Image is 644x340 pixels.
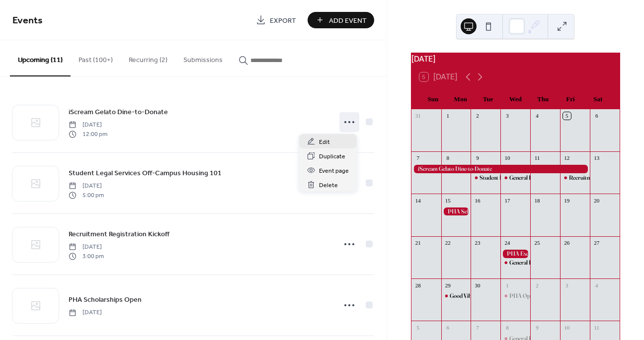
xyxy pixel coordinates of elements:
[474,197,481,204] div: 16
[474,281,481,289] div: 30
[593,281,600,289] div: 4
[411,165,590,173] div: iScream Gelato Dine-to-Donate
[69,130,107,138] span: 12:00 pm
[441,292,471,300] div: Good Vibes - Sexual Wellness Event
[71,40,121,75] button: Past (100+)
[557,89,584,109] div: Fri
[533,239,541,247] div: 25
[503,281,511,289] div: 1
[474,239,481,247] div: 23
[584,89,612,109] div: Sat
[441,207,471,216] div: PHA Scholarships Open
[69,295,142,305] span: PHA Scholarships Open
[414,324,422,331] div: 5
[533,154,541,162] div: 11
[319,151,345,162] span: Duplicate
[563,239,570,247] div: 26
[319,166,349,176] span: Event page
[69,107,168,118] span: iScream Gelato Dine-to-Donate
[500,250,530,258] div: PHA Exec Application Open
[474,154,481,162] div: 9
[593,239,600,247] div: 27
[270,15,296,26] span: Export
[444,154,452,162] div: 8
[533,324,541,331] div: 9
[474,112,481,120] div: 2
[329,15,367,26] span: Add Event
[563,324,570,331] div: 10
[502,89,529,109] div: Wed
[411,53,620,65] div: [DATE]
[414,154,422,162] div: 7
[480,174,593,182] div: Student Legal Services Off-Campus Housing 101
[414,197,422,204] div: 14
[533,197,541,204] div: 18
[503,154,511,162] div: 10
[533,281,541,289] div: 2
[509,259,542,267] div: General Body
[69,228,169,240] a: Recruitment Registration Kickoff
[500,292,530,300] div: PHA Open House
[69,167,222,179] a: Student Legal Services Off-Campus Housing 101
[319,137,330,147] span: Edit
[500,259,530,267] div: General Body
[509,292,552,300] div: PHA Open House
[593,112,600,120] div: 6
[69,121,107,130] span: [DATE]
[529,89,557,109] div: Thu
[419,89,447,109] div: Sun
[121,40,175,75] button: Recurring (2)
[444,324,452,331] div: 6
[319,180,338,191] span: Delete
[69,308,102,317] span: [DATE]
[500,174,530,182] div: General Body
[474,324,481,331] div: 7
[447,89,474,109] div: Mon
[474,89,501,109] div: Tue
[593,324,600,331] div: 11
[503,324,511,331] div: 8
[308,12,374,28] button: Add Event
[69,191,104,200] span: 5:00 pm
[533,112,541,120] div: 4
[69,106,168,118] a: iScream Gelato Dine-to-Donate
[69,229,169,240] span: Recruitment Registration Kickoff
[69,252,104,261] span: 3:00 pm
[593,154,600,162] div: 13
[444,112,452,120] div: 1
[248,12,304,28] a: Export
[414,281,422,289] div: 28
[503,197,511,204] div: 17
[69,243,104,252] span: [DATE]
[560,174,590,182] div: Recruitment Registration Kickoff
[444,197,452,204] div: 15
[509,174,542,182] div: General Body
[563,197,570,204] div: 19
[503,112,511,120] div: 3
[10,40,71,76] button: Upcoming (11)
[593,197,600,204] div: 20
[444,281,452,289] div: 29
[69,182,104,191] span: [DATE]
[12,11,43,30] span: Events
[471,174,500,182] div: Student Legal Services Off-Campus Housing 101
[444,239,452,247] div: 22
[563,112,570,120] div: 5
[563,154,570,162] div: 12
[414,239,422,247] div: 21
[450,292,532,300] div: Good Vibes - Sexual Wellness Event
[503,239,511,247] div: 24
[69,168,222,179] span: Student Legal Services Off-Campus Housing 101
[414,112,422,120] div: 31
[175,40,231,75] button: Submissions
[563,281,570,289] div: 3
[69,294,142,305] a: PHA Scholarships Open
